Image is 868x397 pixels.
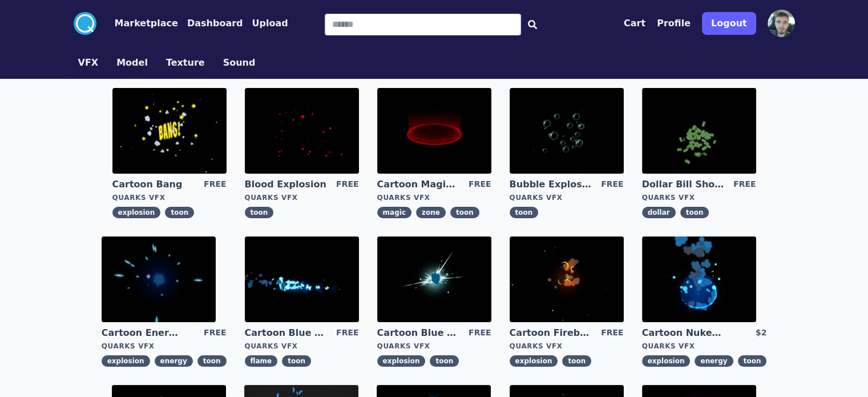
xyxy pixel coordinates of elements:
span: energy [155,355,193,367]
span: toon [197,355,227,367]
a: Texture [157,56,214,70]
button: Cart [624,17,645,30]
div: Quarks VFX [112,193,227,202]
div: FREE [469,178,491,191]
span: energy [695,355,733,367]
img: imgAlt [102,236,216,322]
button: Upload [252,17,288,30]
a: Model [107,56,157,70]
a: Cartoon Fireball Explosion [510,327,592,339]
button: VFX [78,56,99,70]
span: explosion [112,207,161,218]
div: FREE [204,327,226,339]
a: Cartoon Blue Flamethrower [245,327,327,339]
div: Quarks VFX [510,193,624,202]
span: toon [510,207,539,218]
div: Quarks VFX [245,342,359,351]
a: Blood Explosion [245,178,327,191]
div: FREE [336,327,358,339]
div: FREE [469,327,491,339]
button: Profile [657,17,691,30]
span: flame [245,355,278,367]
a: Cartoon Nuke Energy Explosion [642,327,724,339]
img: profile [768,10,795,37]
div: Quarks VFX [245,193,359,202]
img: imgAlt [377,236,491,322]
span: explosion [102,355,150,367]
a: Logout [702,7,756,39]
span: explosion [510,355,558,367]
span: magic [377,207,411,218]
a: Dashboard [178,17,243,30]
span: toon [245,207,274,218]
a: Bubble Explosion [510,178,592,191]
div: FREE [733,178,756,191]
button: Texture [166,56,205,70]
img: imgAlt [510,236,624,322]
a: Cartoon Energy Explosion [102,327,184,339]
span: dollar [642,207,676,218]
span: toon [430,355,459,367]
img: imgAlt [642,88,756,174]
div: Quarks VFX [377,342,491,351]
div: FREE [601,327,623,339]
input: Search [325,14,521,35]
span: toon [738,355,767,367]
a: Sound [214,56,265,70]
a: Marketplace [96,17,178,30]
button: Dashboard [187,17,243,30]
a: Dollar Bill Shower [642,178,724,191]
a: Cartoon Magic Zone [377,178,459,191]
img: imgAlt [112,88,227,174]
div: FREE [336,178,358,191]
div: Quarks VFX [102,342,227,351]
div: Quarks VFX [510,342,624,351]
a: Cartoon Blue Gas Explosion [377,327,459,339]
a: Cartoon Bang [112,178,195,191]
button: Model [116,56,148,70]
div: FREE [601,178,623,191]
a: VFX [69,56,108,70]
div: Quarks VFX [642,193,756,202]
img: imgAlt [510,88,624,174]
span: explosion [642,355,691,367]
span: toon [680,207,709,218]
span: toon [562,355,591,367]
span: zone [416,207,446,218]
button: Sound [223,56,256,70]
button: Marketplace [115,17,178,30]
div: Quarks VFX [377,193,491,202]
button: Logout [702,12,756,35]
img: imgAlt [377,88,491,174]
span: explosion [377,355,426,367]
div: $2 [756,327,766,339]
span: toon [450,207,479,218]
span: toon [165,207,194,218]
img: imgAlt [245,88,359,174]
img: imgAlt [642,236,756,322]
div: Quarks VFX [642,342,767,351]
img: imgAlt [245,236,359,322]
a: Upload [243,17,288,30]
div: FREE [204,178,226,191]
span: toon [282,355,311,367]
